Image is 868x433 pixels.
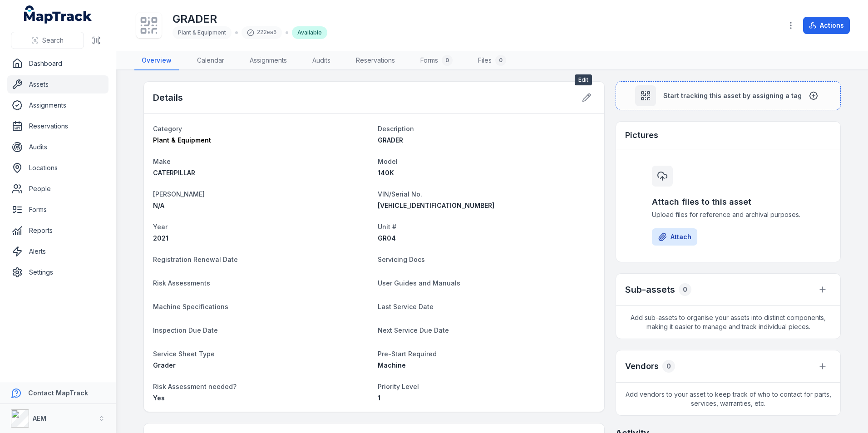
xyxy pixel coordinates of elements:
[153,190,205,198] span: [PERSON_NAME]
[153,383,237,390] span: Risk Assessment needed?
[153,234,168,242] span: 2021
[652,228,697,246] button: Attach
[679,283,691,296] div: 0
[153,157,171,165] span: Make
[242,51,294,70] a: Assignments
[305,51,338,70] a: Audits
[378,361,406,369] span: Machine
[24,5,92,24] a: MapTrack
[616,383,840,415] span: Add vendors to your asset to keep track of who to contact for parts, services, warranties, etc.
[7,159,108,177] a: Locations
[652,196,804,208] h3: Attach files to this asset
[616,306,840,339] span: Add sub-assets to organise your assets into distinct components, making it easier to manage and t...
[7,201,108,219] a: Forms
[616,81,841,110] button: Start tracking this asset by assigning a tag
[7,180,108,198] a: People
[7,96,108,114] a: Assignments
[575,74,592,85] span: Edit
[495,55,506,66] div: 0
[153,136,211,144] span: Plant & Equipment
[153,91,183,104] h2: Details
[153,169,195,177] span: CATERPILLAR
[153,326,218,334] span: Inspection Due Date
[153,279,210,287] span: Risk Assessments
[378,383,419,390] span: Priority Level
[442,55,453,66] div: 0
[378,136,403,144] span: GRADER
[7,221,108,240] a: Reports
[378,202,494,209] span: [VEHICLE_IDENTIFICATION_NUMBER]
[378,125,414,133] span: Description
[663,91,802,100] span: Start tracking this asset by assigning a tag
[413,51,460,70] a: Forms0
[378,223,396,231] span: Unit #
[349,51,402,70] a: Reservations
[11,32,84,49] button: Search
[153,303,228,310] span: Machine Specifications
[173,12,327,26] h1: GRADER
[625,129,658,142] h3: Pictures
[803,17,850,34] button: Actions
[178,29,226,36] span: Plant & Equipment
[42,36,64,45] span: Search
[153,223,168,231] span: Year
[153,202,164,209] span: N/A
[153,256,238,263] span: Registration Renewal Date
[378,350,437,358] span: Pre-Start Required
[190,51,232,70] a: Calendar
[292,26,327,39] div: Available
[378,326,449,334] span: Next Service Due Date
[662,360,675,373] div: 0
[7,54,108,73] a: Dashboard
[378,169,394,177] span: 140K
[134,51,179,70] a: Overview
[28,389,88,397] strong: Contact MapTrack
[242,26,282,39] div: 222ea6
[471,51,513,70] a: Files0
[153,361,176,369] span: Grader
[652,210,804,219] span: Upload files for reference and archival purposes.
[378,157,398,165] span: Model
[7,75,108,93] a: Assets
[378,234,396,242] span: GR04
[625,283,675,296] h2: Sub-assets
[625,360,659,373] h3: Vendors
[153,350,215,358] span: Service Sheet Type
[33,414,46,422] strong: AEM
[7,138,108,156] a: Audits
[7,117,108,135] a: Reservations
[378,303,434,310] span: Last Service Date
[378,256,425,263] span: Servicing Docs
[7,242,108,261] a: Alerts
[153,125,182,133] span: Category
[7,263,108,281] a: Settings
[378,279,460,287] span: User Guides and Manuals
[378,394,380,402] span: 1
[378,190,422,198] span: VIN/Serial No.
[153,394,165,402] span: Yes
